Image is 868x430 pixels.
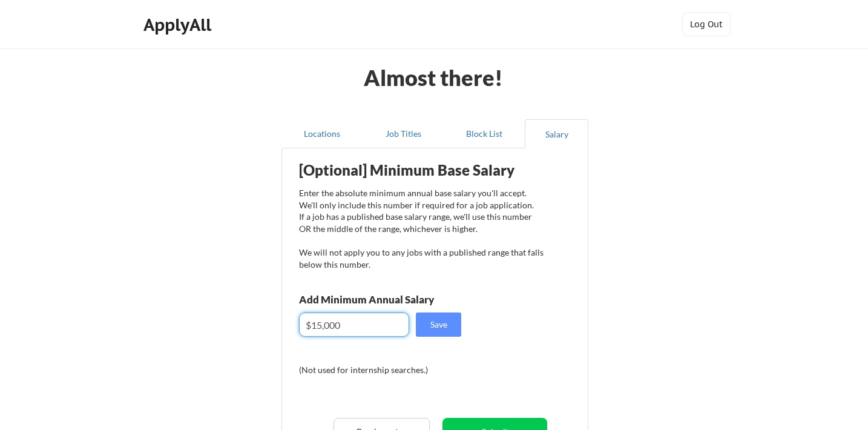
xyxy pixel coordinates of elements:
button: Block List [444,119,525,148]
div: [Optional] Minimum Base Salary [299,163,544,177]
div: Enter the absolute minimum annual base salary you'll accept. We'll only include this number if re... [299,187,544,270]
div: ApplyAll [143,15,215,35]
div: Almost there! [349,67,518,88]
button: Save [416,313,461,337]
input: E.g. $100,000 [299,313,409,337]
div: Add Minimum Annual Salary [299,294,488,305]
button: Log Out [682,12,731,36]
div: (Not used for internship searches.) [299,364,463,376]
button: Job Titles [363,119,444,148]
button: Locations [281,119,363,148]
button: Salary [525,119,588,148]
